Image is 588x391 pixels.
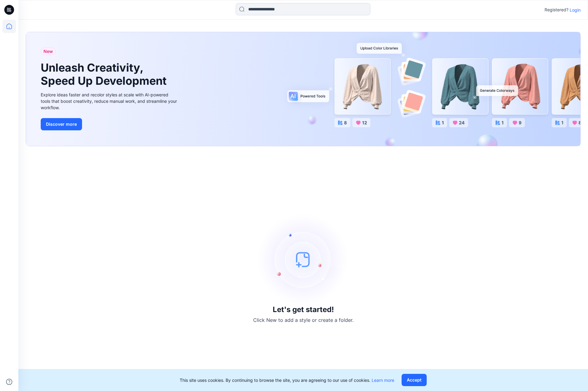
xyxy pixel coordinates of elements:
[41,91,178,111] div: Explore ideas faster and recolor styles at scale with AI-powered tools that boost creativity, red...
[180,377,394,383] p: This site uses cookies. By continuing to browse the site, you are agreeing to our use of cookies.
[43,48,53,55] span: New
[41,118,82,130] button: Discover more
[372,378,394,383] a: Learn more
[545,6,568,13] p: Registered?
[402,374,427,386] button: Accept
[41,118,178,130] a: Discover more
[570,7,581,13] p: Login
[41,61,169,88] h1: Unleash Creativity, Speed Up Development
[253,316,354,324] p: Click New to add a style or create a folder.
[273,305,334,314] h3: Let's get started!
[257,214,349,305] img: empty-state-image.svg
